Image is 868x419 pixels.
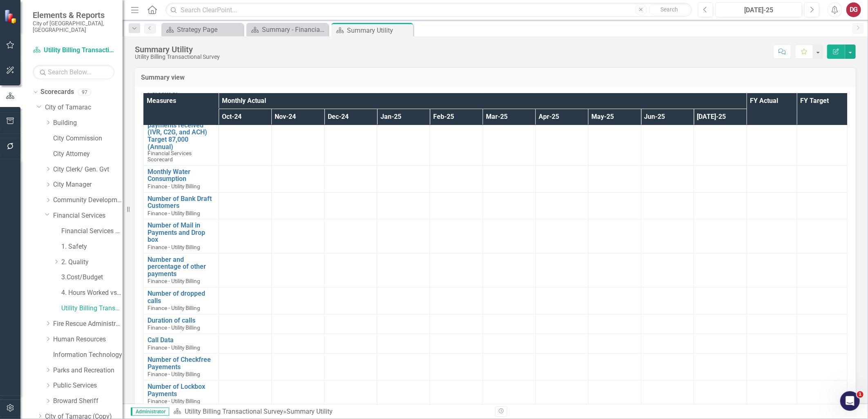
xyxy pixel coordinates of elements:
[148,317,215,324] a: Duration of calls
[177,25,241,35] div: Strategy Page
[4,9,18,23] img: ClearPoint Strategy
[718,5,799,15] div: [DATE]-25
[148,195,215,209] a: Number of Bank Draft Customers
[143,165,219,192] td: Double-Click to Edit Right Click for Context Menu
[143,192,219,219] td: Double-Click to Edit Right Click for Context Menu
[143,354,219,381] td: Double-Click to Edit Right Click for Context Menu
[135,54,220,60] div: Utility Billing Transactional Survey
[148,383,215,397] a: Number of Lockbox Payments
[248,25,326,35] a: Summary - Financial Services Administration (1501)
[148,114,215,150] a: Number of electronic payments received (IVR, C2G, and ACH) Target 87,000 (Annual)
[33,65,114,79] input: Search Below...
[53,350,123,360] a: Information Technology
[347,25,411,36] div: Summary Utility
[716,2,802,17] button: [DATE]-25
[148,222,215,243] a: Number of Mail in Payments and Drop box
[148,183,200,189] span: Finance - Utility Billing
[53,149,123,159] a: City Attorney
[148,290,215,304] a: Number of dropped calls
[840,391,860,411] iframe: Intercom live chat
[143,334,219,354] td: Double-Click to Edit Right Click for Context Menu
[649,4,690,16] button: Search
[148,210,200,216] span: Finance - Utility Billing
[53,134,123,143] a: City Commission
[185,408,283,415] a: Utility Billing Transactional Survey
[61,227,123,236] a: Financial Services Scorecard
[53,180,123,189] a: City Manager
[846,2,861,17] button: DG
[61,288,123,298] a: 4. Hours Worked vs Available hours
[148,356,215,370] a: Number of Checkfree Payements
[53,319,123,329] a: Fire Rescue Administration
[660,6,678,13] span: Search
[143,288,219,314] td: Double-Click to Edit Right Click for Context Menu
[53,211,123,221] a: Financial Services
[286,408,333,415] div: Summary Utility
[148,337,215,344] a: Call Data
[78,89,91,96] div: 97
[53,366,123,375] a: Parks and Recreation
[148,244,200,250] span: Finance - Utility Billing
[45,103,123,112] a: City of Tamarac
[53,196,123,205] a: Community Development
[148,305,200,311] span: Finance - Utility Billing
[53,397,123,406] a: Broward Sheriff
[61,304,123,313] a: Utility Billing Transactional Survey
[163,25,241,35] a: Strategy Page
[166,3,692,17] input: Search ClearPoint...
[33,20,114,33] small: City of [GEOGRAPHIC_DATA], [GEOGRAPHIC_DATA]
[135,45,220,54] div: Summary Utility
[53,118,123,128] a: Building
[143,314,219,334] td: Double-Click to Edit Right Click for Context Menu
[148,278,200,284] span: Finance - Utility Billing
[148,168,215,183] a: Monthly Water Consumption
[148,398,200,404] span: Finance - Utility Billing
[131,408,169,416] span: Administrator
[148,371,200,377] span: Finance - Utility Billing
[148,324,200,331] span: Finance - Utility Billing
[61,273,123,282] a: 3.Cost/Budget
[857,391,864,398] span: 1
[143,219,219,253] td: Double-Click to Edit Right Click for Context Menu
[33,10,114,20] span: Elements & Reports
[148,256,215,278] a: Number and percentage of other payments
[61,242,123,252] a: 1. Safety
[40,87,74,97] a: Scorecards
[53,381,123,390] a: Public Services
[173,407,489,417] div: »
[141,74,850,81] h3: Summary view
[33,46,114,55] a: Utility Billing Transactional Survey
[53,335,123,344] a: Human Resources
[53,165,123,174] a: City Clerk/ Gen. Gvt
[61,258,123,267] a: 2. Quality
[143,380,219,407] td: Double-Click to Edit Right Click for Context Menu
[148,344,200,351] span: Finance - Utility Billing
[143,112,219,166] td: Double-Click to Edit Right Click for Context Menu
[262,25,326,35] div: Summary - Financial Services Administration (1501)
[143,253,219,287] td: Double-Click to Edit Right Click for Context Menu
[148,150,192,163] span: Financial Services Scorecard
